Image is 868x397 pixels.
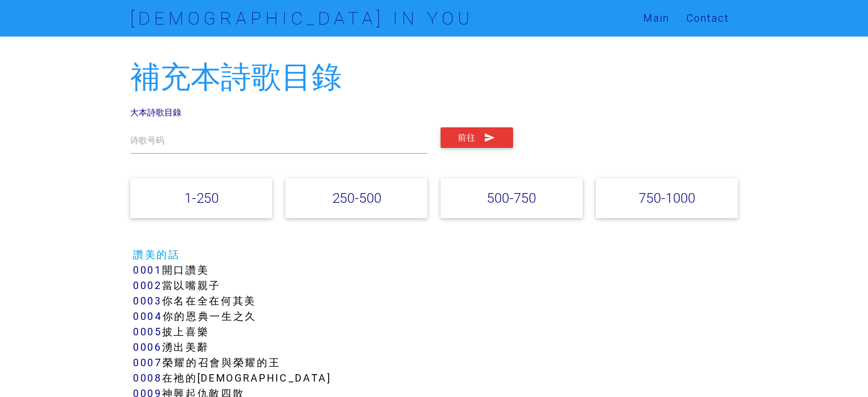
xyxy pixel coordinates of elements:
a: 250-500 [332,190,381,206]
a: 1-250 [184,190,219,206]
a: 讚美的話 [133,248,180,261]
a: 0004 [133,310,163,323]
a: 500-750 [487,190,536,206]
a: 0006 [133,340,162,354]
a: 0001 [133,263,162,276]
button: 前往 [441,127,513,148]
a: 0005 [133,325,162,338]
a: 大本詩歌目錄 [130,107,181,118]
a: 0008 [133,371,162,384]
a: 0002 [133,279,162,292]
a: 750-1000 [639,190,695,206]
a: 0003 [133,294,162,307]
a: 0007 [133,356,163,369]
h2: 補充本詩歌目錄 [130,61,738,94]
label: 诗歌号码 [130,134,164,147]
